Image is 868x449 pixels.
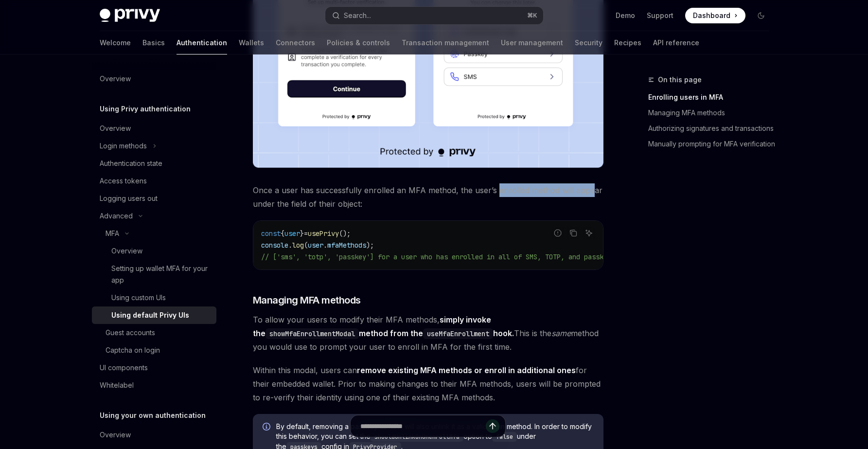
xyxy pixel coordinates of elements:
[239,31,264,54] a: Wallets
[527,12,537,19] span: ⌘ K
[100,158,162,169] div: Authentication state
[92,377,216,394] a: Whitelabel
[486,419,499,433] button: Send message
[100,31,131,54] a: Welcome
[92,242,216,260] a: Overview
[551,227,564,239] button: Report incorrect code
[253,313,603,354] span: To allow your users to modify their MFA methods, This is the method you would use to prompt your ...
[100,210,133,222] div: Advanced
[281,229,284,238] span: {
[92,207,216,225] button: Toggle Advanced section
[658,74,702,86] span: On this page
[614,31,641,54] a: Recipes
[300,229,304,238] span: }
[423,328,493,339] code: useMfaEnrollment
[100,175,147,187] div: Access tokens
[92,120,216,137] a: Overview
[360,415,486,437] input: Ask a question...
[253,183,603,211] span: Once a user has successfully enrolled an MFA method, the user’s enrolled method will appear under...
[567,227,580,239] button: Copy the contents from the code block
[685,8,745,23] a: Dashboard
[177,31,227,54] a: Authentication
[106,327,155,339] div: Guest accounts
[366,241,374,250] span: );
[92,137,216,155] button: Toggle Login methods section
[92,341,216,359] a: Captcha on login
[92,289,216,306] a: Using custom UIs
[327,241,366,250] span: mfaMethods
[106,344,160,356] div: Captcha on login
[288,241,292,250] span: .
[92,155,216,172] a: Authentication state
[92,70,216,88] a: Overview
[92,225,216,242] button: Toggle MFA section
[357,365,576,375] strong: remove existing MFA methods or enroll in additional ones
[501,31,563,54] a: User management
[106,228,119,239] div: MFA
[648,136,777,152] a: Manually prompting for MFA verification
[648,90,777,105] a: Enrolling users in MFA
[111,309,189,321] div: Using default Privy UIs
[100,9,160,22] img: dark logo
[304,241,308,250] span: (
[100,73,131,85] div: Overview
[111,263,211,286] div: Setting up wallet MFA for your app
[276,31,315,54] a: Connectors
[653,31,699,54] a: API reference
[325,7,543,24] button: Open search
[261,241,288,250] span: console
[551,328,571,338] em: same
[261,229,281,238] span: const
[284,229,300,238] span: user
[575,31,602,54] a: Security
[92,172,216,190] a: Access tokens
[344,10,371,21] div: Search...
[92,190,216,207] a: Logging users out
[92,324,216,341] a: Guest accounts
[100,140,147,152] div: Login methods
[693,11,730,20] span: Dashboard
[253,293,361,307] span: Managing MFA methods
[100,379,134,391] div: Whitelabel
[100,193,158,204] div: Logging users out
[339,229,351,238] span: ();
[266,328,359,339] code: showMfaEnrollmentModal
[647,11,673,20] a: Support
[92,359,216,377] a: UI components
[92,306,216,324] a: Using default Privy UIs
[100,103,191,115] h5: Using Privy authentication
[308,229,339,238] span: usePrivy
[308,241,323,250] span: user
[100,362,148,374] div: UI components
[100,123,131,134] div: Overview
[323,241,327,250] span: .
[100,410,206,421] h5: Using your own authentication
[292,241,304,250] span: log
[648,105,777,121] a: Managing MFA methods
[92,426,216,444] a: Overview
[753,8,769,23] button: Toggle dark mode
[648,121,777,136] a: Authorizing signatures and transactions
[616,11,635,20] a: Demo
[100,429,131,441] div: Overview
[92,260,216,289] a: Setting up wallet MFA for your app
[261,252,627,261] span: // ['sms', 'totp', 'passkey'] for a user who has enrolled in all of SMS, TOTP, and passkey MFA
[327,31,390,54] a: Policies & controls
[304,229,308,238] span: =
[253,363,603,404] span: Within this modal, users can for their embedded wallet. Prior to making changes to their MFA meth...
[583,227,595,239] button: Ask AI
[111,245,142,257] div: Overview
[142,31,165,54] a: Basics
[111,292,166,304] div: Using custom UIs
[402,31,489,54] a: Transaction management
